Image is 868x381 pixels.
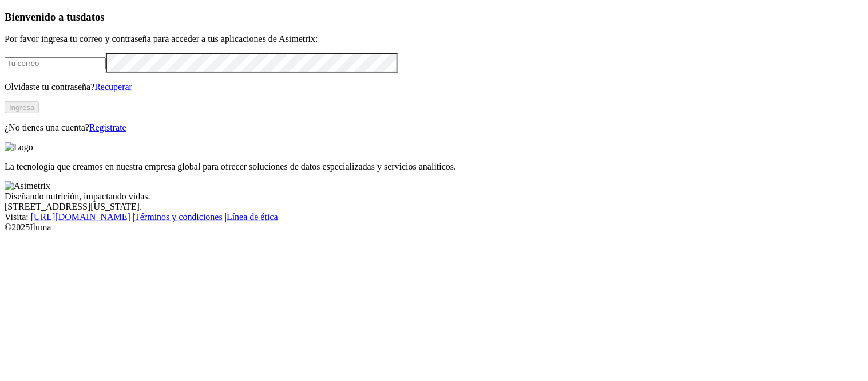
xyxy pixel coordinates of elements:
[5,101,39,113] button: Ingresa
[5,123,863,133] p: ¿No tienes una cuenta?
[5,212,863,222] div: Visita : | |
[94,82,132,92] a: Recuperar
[31,212,130,222] a: [URL][DOMAIN_NAME]
[5,82,863,92] p: Olvidaste tu contraseña?
[5,181,50,191] img: Asimetrix
[5,34,863,44] p: Por favor ingresa tu correo y contraseña para acceder a tus aplicaciones de Asimetrix:
[5,142,33,152] img: Logo
[5,191,863,202] div: Diseñando nutrición, impactando vidas.
[5,57,106,69] input: Tu correo
[5,11,863,23] h3: Bienvenido a tus
[5,202,863,212] div: [STREET_ADDRESS][US_STATE].
[80,11,105,23] span: datos
[134,212,223,222] a: Términos y condiciones
[5,162,863,172] p: La tecnología que creamos en nuestra empresa global para ofrecer soluciones de datos especializad...
[5,222,863,233] div: © 2025 Iluma
[227,212,278,222] a: Línea de ética
[89,123,126,132] a: Regístrate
